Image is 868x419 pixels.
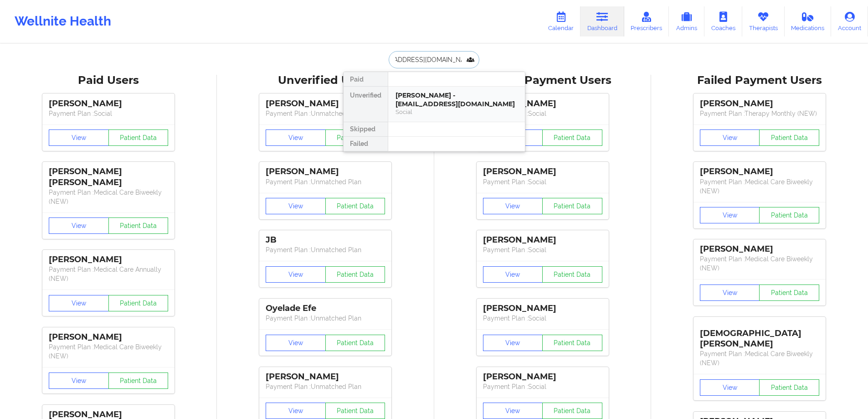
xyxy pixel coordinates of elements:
button: View [483,335,543,351]
button: View [266,403,326,419]
a: Dashboard [580,6,624,36]
div: [PERSON_NAME] [49,98,168,109]
div: [PERSON_NAME] [483,303,602,314]
p: Payment Plan : Social [483,245,602,254]
button: Patient Data [108,372,169,389]
button: Patient Data [108,295,169,311]
button: Patient Data [325,198,385,214]
div: [PERSON_NAME] [700,98,819,109]
div: [PERSON_NAME] [266,166,385,177]
button: Patient Data [542,335,602,351]
button: Patient Data [108,129,169,146]
div: [PERSON_NAME] [700,244,819,254]
button: Patient Data [759,207,819,223]
div: [PERSON_NAME] - [EMAIL_ADDRESS][DOMAIN_NAME] [395,91,518,108]
div: Skipped [344,122,388,137]
div: [PERSON_NAME] [483,166,602,177]
p: Payment Plan : Medical Care Biweekly (NEW) [700,177,819,196]
button: View [700,285,760,301]
button: Patient Data [542,266,602,283]
button: View [700,129,760,146]
div: Paid Users [6,73,211,88]
button: View [49,372,109,389]
div: JB [266,235,385,245]
div: Unverified [344,87,388,122]
a: Calendar [541,6,580,36]
div: [PERSON_NAME] [PERSON_NAME] [49,166,168,187]
div: [PERSON_NAME] [483,98,602,109]
div: Skipped Payment Users [441,73,645,88]
button: View [700,207,760,223]
button: Patient Data [325,266,385,283]
p: Payment Plan : Social [483,314,602,323]
button: Patient Data [542,129,602,146]
p: Payment Plan : Social [483,177,602,186]
p: Payment Plan : Medical Care Biweekly (NEW) [700,254,819,273]
a: Prescribers [624,6,669,36]
p: Payment Plan : Social [483,109,602,118]
a: Therapists [742,6,785,36]
div: [PERSON_NAME] [700,166,819,177]
button: View [49,129,109,146]
div: [PERSON_NAME] [266,98,385,109]
a: Admins [669,6,704,36]
div: [PERSON_NAME] [49,254,168,265]
a: Medications [785,6,832,36]
p: Payment Plan : Unmatched Plan [266,177,385,186]
p: Payment Plan : Social [49,109,168,118]
p: Payment Plan : Social [483,382,602,391]
button: Patient Data [759,285,819,301]
p: Payment Plan : Unmatched Plan [266,109,385,118]
p: Payment Plan : Medical Care Biweekly (NEW) [49,342,168,361]
div: [DEMOGRAPHIC_DATA][PERSON_NAME] [700,321,819,349]
div: [PERSON_NAME] [483,235,602,245]
button: Patient Data [542,198,602,214]
button: Patient Data [325,403,385,419]
button: View [266,129,326,146]
div: [PERSON_NAME] [483,372,602,382]
button: Patient Data [759,379,819,396]
p: Payment Plan : Medical Care Annually (NEW) [49,265,168,283]
a: Account [831,6,868,36]
button: View [266,266,326,283]
button: View [700,379,760,396]
div: Unverified Users [223,73,427,88]
button: View [266,198,326,214]
div: Oyelade Efe [266,303,385,314]
p: Payment Plan : Therapy Monthly (NEW) [700,109,819,118]
button: View [483,266,543,283]
button: View [49,217,109,234]
p: Payment Plan : Unmatched Plan [266,314,385,323]
button: Patient Data [325,335,385,351]
a: Coaches [704,6,742,36]
button: View [266,335,326,351]
button: View [483,198,543,214]
button: View [49,295,109,311]
button: View [483,403,543,419]
div: Social [395,108,518,116]
div: Failed [344,137,388,151]
button: Patient Data [759,129,819,146]
p: Payment Plan : Medical Care Biweekly (NEW) [700,349,819,367]
div: Failed Payment Users [657,73,862,88]
button: Patient Data [325,129,385,146]
p: Payment Plan : Unmatched Plan [266,245,385,254]
div: Paid [344,72,388,87]
button: Patient Data [542,403,602,419]
p: Payment Plan : Unmatched Plan [266,382,385,391]
button: Patient Data [108,217,169,234]
div: [PERSON_NAME] [49,332,168,342]
p: Payment Plan : Medical Care Biweekly (NEW) [49,188,168,206]
div: [PERSON_NAME] [266,372,385,382]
